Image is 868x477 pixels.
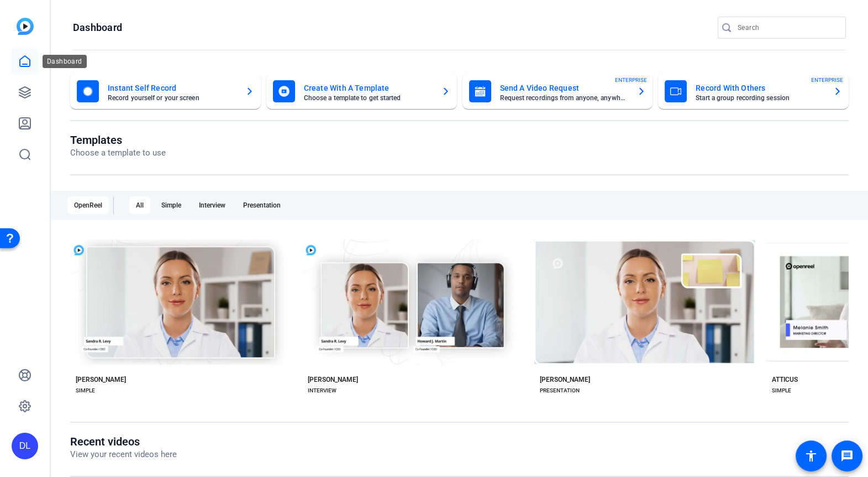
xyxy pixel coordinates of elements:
div: [PERSON_NAME] [540,375,590,384]
button: Record With OthersStart a group recording sessionENTERPRISE [658,74,849,109]
div: Simple [155,196,188,214]
mat-card-subtitle: Start a group recording session [696,95,824,101]
div: DL [12,433,38,459]
div: INTERVIEW [308,386,336,395]
div: [PERSON_NAME] [308,375,358,384]
div: Interview [192,196,232,214]
input: Search [738,21,837,34]
div: SIMPLE [772,386,791,395]
h1: Dashboard [73,21,122,34]
div: [PERSON_NAME] [76,375,126,384]
div: OpenReel [67,196,109,214]
span: ENTERPRISE [811,76,843,84]
mat-card-subtitle: Request recordings from anyone, anywhere [500,95,629,101]
button: Send A Video RequestRequest recordings from anyone, anywhereENTERPRISE [462,74,653,109]
mat-card-title: Send A Video Request [500,81,629,95]
div: Presentation [236,196,287,214]
button: Create With A TemplateChoose a template to get started [266,74,457,109]
button: Instant Self RecordRecord yourself or your screen [70,74,261,109]
mat-card-title: Instant Self Record [108,81,236,95]
mat-icon: message [840,449,854,463]
mat-card-subtitle: Record yourself or your screen [108,95,236,101]
p: View your recent videos here [70,448,177,461]
h1: Recent videos [70,435,177,448]
h1: Templates [70,133,166,147]
mat-card-title: Create With A Template [304,81,433,95]
div: All [129,196,150,214]
div: SIMPLE [76,386,95,395]
span: ENTERPRISE [615,76,647,84]
mat-card-subtitle: Choose a template to get started [304,95,433,101]
div: Dashboard [43,55,87,68]
mat-icon: accessibility [804,449,818,463]
mat-card-title: Record With Others [696,81,824,95]
p: Choose a template to use [70,147,166,159]
div: PRESENTATION [540,386,580,395]
img: blue-gradient.svg [17,18,34,35]
div: ATTICUS [772,375,798,384]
